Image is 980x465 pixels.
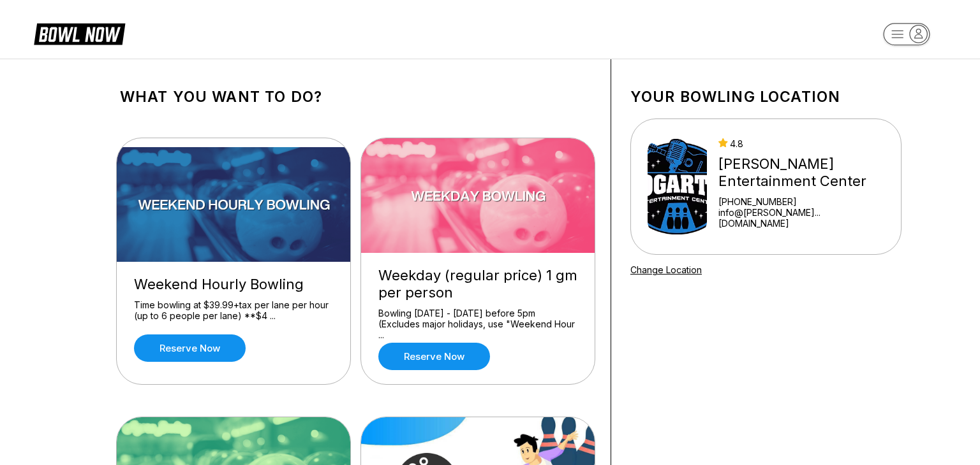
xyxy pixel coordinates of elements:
[134,299,333,322] div: Time bowling at $39.99+tax per lane per hour (up to 6 people per lane) **$4 ...
[718,155,884,190] div: [PERSON_NAME] Entertainment Center
[718,138,884,149] div: 4.8
[378,343,490,370] a: Reserve now
[630,88,902,106] h1: Your bowling location
[718,207,884,229] a: info@[PERSON_NAME]...[DOMAIN_NAME]
[120,88,591,106] h1: What you want to do?
[378,267,577,301] div: Weekday (regular price) 1 gm per person
[718,196,884,207] div: [PHONE_NUMBER]
[134,276,333,293] div: Weekend Hourly Bowling
[378,308,577,330] div: Bowling [DATE] - [DATE] before 5pm (Excludes major holidays, use "Weekend Hour ...
[117,147,352,262] img: Weekend Hourly Bowling
[134,334,246,362] a: Reserve now
[648,139,707,234] img: Bogart's Entertainment Center
[361,138,596,253] img: Weekday (regular price) 1 gm per person
[630,264,702,275] a: Change Location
